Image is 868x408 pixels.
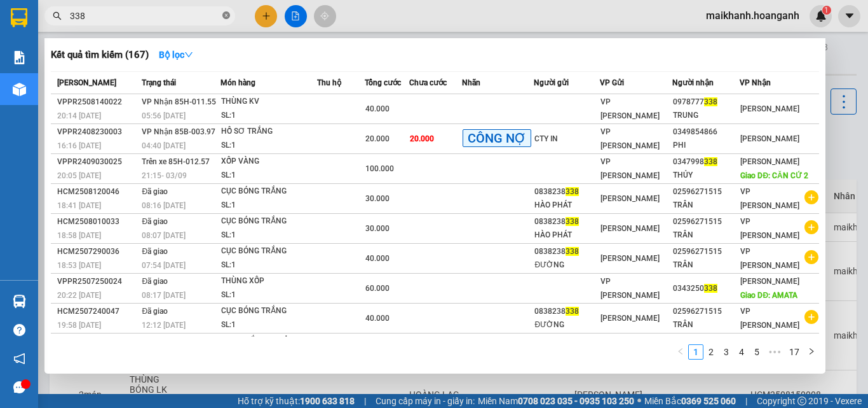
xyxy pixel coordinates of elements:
span: VP Nhận 85H-011.55 [142,97,216,106]
li: 5 [749,344,764,360]
span: 100.000 [365,164,394,173]
span: 21:15 - 03/09 [142,171,187,180]
div: XỐP VÀNG [221,155,316,169]
a: 17 [785,345,803,359]
span: [PERSON_NAME] [600,314,660,323]
a: 1 [689,345,703,359]
span: 20:22 [DATE] [57,291,101,300]
button: left [673,344,688,360]
div: HÀO PHÁT [534,229,599,242]
div: HCM2507130011 [57,335,138,348]
span: left [677,348,684,355]
span: 338 [704,157,717,166]
span: 16:16 [DATE] [57,141,101,150]
a: 5 [750,345,764,359]
div: TRÂN [673,229,740,242]
span: 30.000 [365,194,390,203]
span: 08:07 [DATE] [142,231,186,240]
span: VP Nhận 85B-003.97 [142,127,215,136]
strong: Bộ lọc [159,50,193,60]
span: close-circle [222,11,230,19]
span: 338 [566,247,579,256]
span: VP [PERSON_NAME] [740,307,799,330]
span: ••• [764,344,785,360]
span: 04:40 [DATE] [142,141,186,150]
span: Giao DĐ: CĂN CỨ 2 [740,171,808,180]
span: 08:17 [DATE] [142,291,186,300]
div: CỤC BÓNG TRẮNG [221,244,316,258]
span: plus-circle [804,250,818,264]
div: CỤC BÓNG TRẮNG [221,185,316,199]
div: VPPR2507250024 [57,275,138,288]
div: 0978777 [673,95,740,109]
span: 338 [704,284,717,293]
span: Đã giao [142,187,168,196]
div: SL: 1 [221,258,316,272]
div: THỦY [673,169,740,182]
span: 18:53 [DATE] [57,261,101,270]
div: ĐƯỜNG [534,318,599,332]
span: [PERSON_NAME] [600,254,660,263]
div: 0346566927 [673,335,740,348]
div: TRÂN [673,318,740,332]
div: SL: 1 [221,109,316,123]
span: 338 [704,97,717,106]
span: Nhận: [121,12,152,25]
span: Đã giao [142,217,168,226]
span: Nhãn [462,78,480,87]
div: SL: 1 [221,169,316,183]
span: VP [PERSON_NAME] [600,127,660,150]
div: 0838238 [534,185,599,199]
li: 2 [703,344,719,360]
span: close-circle [222,10,230,22]
span: 338 [566,187,579,196]
span: Người gửi [534,78,569,87]
div: TRÂN [673,199,740,212]
div: HCM2507290036 [57,245,138,258]
span: 30.000 [365,224,390,233]
div: ĐƯỜNG [534,258,599,272]
span: 20.000 [365,134,390,143]
div: SL: 1 [221,199,316,213]
span: search [53,11,62,20]
span: VP [PERSON_NAME] [600,97,660,120]
span: 07:54 [DATE] [142,261,186,270]
span: VP Gửi [600,78,624,87]
div: SL: 1 [221,318,316,332]
div: VPPR2408230003 [57,125,138,139]
div: 0343250 [673,282,740,295]
span: 19:58 [DATE] [57,321,101,330]
span: 40.000 [365,314,390,323]
li: 1 [688,344,703,360]
div: HÀO PHÁT [534,199,599,212]
div: CTY IN [534,132,599,146]
span: notification [13,353,25,365]
li: 3 [719,344,734,360]
img: solution-icon [13,51,26,64]
span: [PERSON_NAME] [57,78,116,87]
div: VĨNH HẰNG [11,39,112,55]
div: VP [PERSON_NAME] [121,11,224,41]
span: 338 [566,307,579,316]
span: plus-circle [804,310,818,324]
span: 20:05 [DATE] [57,171,101,180]
img: warehouse-icon [13,83,26,96]
span: Giao DĐ: AMATA [740,291,797,300]
span: Thu hộ [317,78,341,87]
span: 18:58 [DATE] [57,231,101,240]
span: 05:56 [DATE] [142,111,186,120]
div: 0349854866 [673,125,740,139]
div: THÙNG KV [221,95,316,109]
span: CÔNG NỢ [463,129,531,147]
span: 338 [566,217,579,226]
div: SL: 1 [221,139,316,153]
span: 20.000 [410,134,434,143]
span: 60.000 [365,284,390,293]
span: [PERSON_NAME] [740,134,799,143]
span: Đã giao [142,247,168,256]
div: 0347998 [673,155,740,169]
div: 02596271515 [673,245,740,258]
div: 02596271515 [673,305,740,318]
span: VP Nhận [740,78,771,87]
a: 3 [719,345,733,359]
